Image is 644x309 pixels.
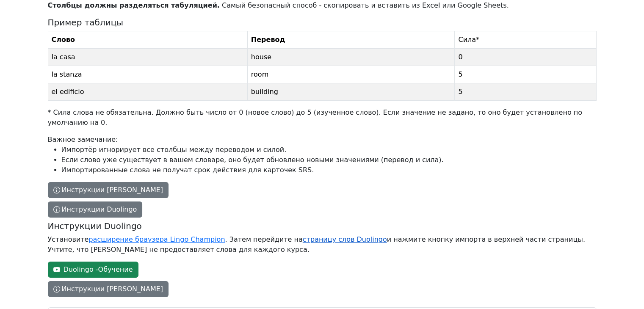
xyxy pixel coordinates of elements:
[48,1,220,9] strong: Столбцы должны разделяться табуляцией.
[247,66,455,83] td: room
[48,262,138,278] a: Duolingo -Обучение
[61,155,597,165] li: Если слово уже существует в вашем словаре, оно будет обновлено новыми значениями (перевод и сила).
[48,108,597,128] p: * Сила слова не обязательна. Должно быть число от 0 (новое слово) до 5 (изученное слово). Если зн...
[458,36,479,44] span: Сила *
[247,49,455,66] td: house
[48,135,597,175] p: Важное замечание:
[88,235,225,243] a: расширение браузера Lingo Champion
[48,83,247,101] td: el edificio
[455,49,596,66] td: 0
[455,83,596,101] td: 5
[303,235,387,243] a: страницу слов Duolingo
[48,235,593,255] p: Установите . Затем перейдите на и нажмите кнопку импорта в верхней части страницы. Учтите, что [P...
[48,0,597,11] p: Самый безопасный способ - скопировать и вставить из Excel или Google Sheets.
[48,17,597,28] h5: Пример таблицы
[48,281,169,297] button: Столбцы должны разделяться табуляцией. Самый безопасный способ - скопировать и вставить из Excel ...
[48,182,169,198] button: Столбцы должны разделяться табуляцией. Самый безопасный способ - скопировать и вставить из Excel ...
[61,145,597,155] li: Импортёр игнорирует все столбцы между переводом и силой.
[247,31,455,49] th: Перевод
[48,66,247,83] td: la stanza
[48,201,143,218] button: Столбцы должны разделяться табуляцией. Самый безопасный способ - скопировать и вставить из Excel ...
[48,49,247,66] td: la casa
[247,83,455,101] td: building
[48,221,593,231] h5: Инструкции Duolingo
[61,165,597,175] li: Импортированные слова не получат срок действия для карточек SRS.
[455,66,596,83] td: 5
[48,31,247,49] th: Слово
